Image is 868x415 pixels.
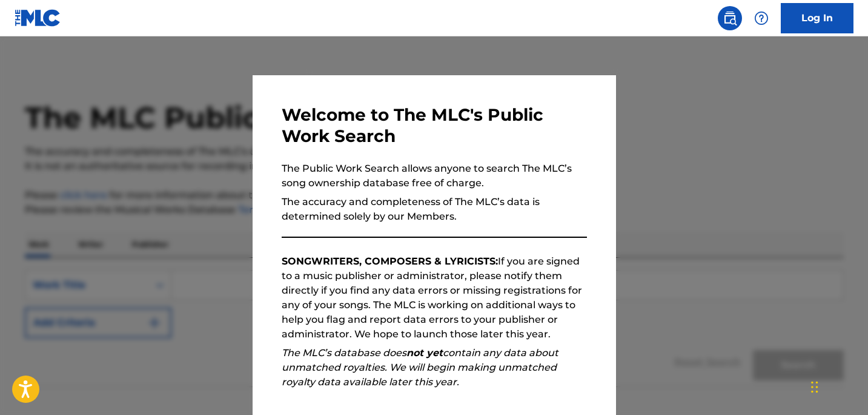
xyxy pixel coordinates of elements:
[282,161,587,191] p: The Public Work Search allows anyone to search The MLC’s song ownership database free of charge.
[807,357,868,415] iframe: Chat Widget
[781,3,853,33] a: Log In
[282,104,587,147] h3: Welcome to The MLC's Public Work Search
[15,9,61,27] img: MLC Logo
[718,6,742,30] a: Public Search
[406,347,443,359] strong: not yet
[282,195,587,224] p: The accuracy and completeness of The MLC’s data is determined solely by our Members.
[282,255,498,267] strong: SONGWRITERS, COMPOSERS & LYRICISTS:
[754,11,769,25] img: help
[282,254,587,342] p: If you are signed to a music publisher or administrator, please notify them directly if you find ...
[282,347,558,388] em: The MLC’s database does contain any data about unmatched royalties. We will begin making unmatche...
[749,6,774,30] div: Help
[811,369,818,405] div: Drag
[723,11,737,25] img: search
